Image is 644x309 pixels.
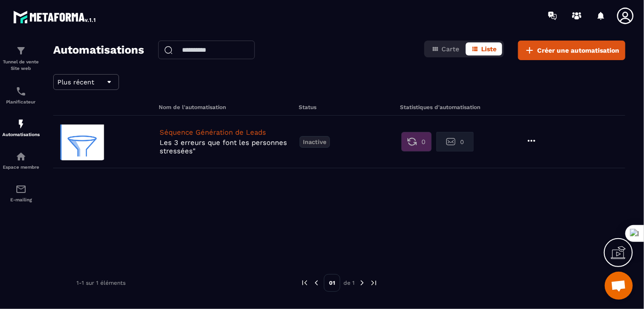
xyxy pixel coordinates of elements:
span: 0 [460,138,464,145]
span: Carte [441,45,459,53]
img: automation-background [59,123,105,160]
button: 0 [401,132,432,151]
a: schedulerschedulerPlanificateur [2,79,40,111]
span: Liste [481,45,497,53]
p: Tunnel de vente Site web [2,59,40,72]
span: 0 [421,137,426,146]
img: formation [15,45,27,56]
h2: Automatisations [53,41,144,60]
img: prev [301,279,309,287]
img: logo [13,8,97,25]
button: Carte [426,42,465,55]
a: automationsautomationsAutomatisations [2,111,40,144]
h6: Status [299,104,398,110]
p: Planificateur [2,99,40,104]
img: second stat [446,137,455,146]
img: prev [312,279,321,287]
p: Inactive [300,136,330,148]
p: Espace membre [2,165,40,170]
img: automations [15,118,27,130]
img: first stat [407,137,417,146]
img: next [370,279,378,287]
a: emailemailE-mailing [2,177,40,209]
p: Les 3 erreurs que font les personnes stressées" [160,138,295,155]
p: 1-1 sur 1 éléments [77,280,126,286]
a: automationsautomationsEspace membre [2,144,40,177]
div: Ouvrir le chat [605,272,633,300]
p: E-mailing [2,197,40,202]
button: Créer une automatisation [518,41,625,60]
p: 01 [324,274,340,292]
h6: Statistiques d'automatisation [400,104,499,110]
img: automations [15,151,27,162]
a: formationformationTunnel de vente Site web [2,38,40,79]
img: next [358,279,366,287]
button: 0 [436,132,474,151]
p: Automatisations [2,132,40,137]
img: scheduler [15,86,27,97]
button: Liste [466,42,502,55]
span: Créer une automatisation [537,46,619,55]
p: de 1 [343,279,355,287]
p: Séquence Génération de Leads [160,128,295,137]
span: Plus récent [57,78,94,86]
img: email [15,184,27,195]
h6: Nom de l'automatisation [159,104,296,110]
